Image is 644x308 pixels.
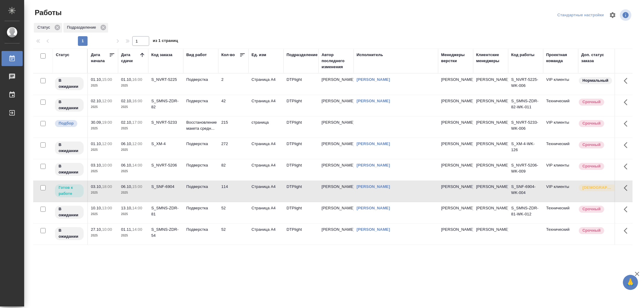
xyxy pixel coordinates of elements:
[543,138,578,159] td: Технический
[153,37,178,46] span: из 1 страниц
[582,206,601,212] p: Срочный
[186,162,215,168] p: Подверстка
[620,74,635,88] button: Здесь прячутся важные кнопки
[37,24,52,30] p: Статус
[441,52,470,64] div: Менеджеры верстки
[218,95,248,116] td: 42
[54,184,84,198] div: Исполнитель может приступить к работе
[284,159,319,180] td: DTPlight
[511,52,534,58] div: Код работы
[121,211,145,217] p: 2025
[59,120,74,126] p: Подбор
[186,119,215,132] p: Восстановление макета средн...
[54,119,84,128] div: Можно подбирать исполнителей
[151,184,180,190] div: S_SNF-6904
[186,205,215,211] p: Подверстка
[319,116,354,138] td: [PERSON_NAME]
[102,184,112,189] p: 18:00
[508,159,543,180] td: S_NVRT-5206-WK-009
[248,202,284,223] td: Страница А4
[91,206,102,210] p: 10.10,
[91,233,115,239] p: 2025
[473,116,508,138] td: [PERSON_NAME]
[357,77,390,82] a: [PERSON_NAME]
[33,8,62,17] span: Работы
[582,120,601,126] p: Срочный
[54,227,84,241] div: Исполнитель назначен, приступать к работе пока рано
[91,141,102,146] p: 01.10,
[620,202,635,217] button: Здесь прячутся важные кнопки
[121,206,132,210] p: 13.10,
[248,95,284,116] td: Страница А4
[605,8,620,22] span: Настроить таблицу
[543,116,578,138] td: VIP клиенты
[102,99,112,103] p: 12:00
[121,184,132,189] p: 06.10,
[218,138,248,159] td: 272
[59,163,80,175] p: В ожидании
[132,163,142,167] p: 14:00
[319,181,354,202] td: [PERSON_NAME]
[121,104,145,110] p: 2025
[91,104,115,110] p: 2025
[151,227,180,239] div: S_SMNS-ZDR-54
[508,74,543,95] td: S_NVRT-5225-WK-006
[357,52,383,58] div: Исполнитель
[186,141,215,147] p: Подверстка
[218,224,248,245] td: 52
[543,159,578,180] td: VIP клиенты
[59,142,80,154] p: В ожидании
[218,202,248,223] td: 52
[132,206,142,210] p: 14:00
[121,168,145,174] p: 2025
[252,52,266,58] div: Ед. изм
[582,78,608,84] p: Нормальный
[56,52,69,58] div: Статус
[473,181,508,202] td: [PERSON_NAME]
[582,163,601,169] p: Срочный
[218,116,248,138] td: 215
[102,141,112,146] p: 12:00
[248,138,284,159] td: Страница А4
[357,227,390,232] a: [PERSON_NAME]
[102,77,112,82] p: 15:00
[132,227,142,232] p: 14:00
[121,227,132,232] p: 01.11,
[620,181,635,195] button: Здесь прячутся важные кнопки
[620,9,633,21] span: Посмотреть информацию
[91,184,102,189] p: 03.10,
[151,205,180,217] div: S_SMNS-ZDR-81
[121,52,139,64] div: Дата сдачи
[543,181,578,202] td: VIP клиенты
[221,52,235,58] div: Кол-во
[441,119,470,125] p: [PERSON_NAME]
[151,77,180,83] div: S_NVRT-5225
[54,98,84,112] div: Исполнитель назначен, приступать к работе пока рано
[284,95,319,116] td: DTPlight
[121,77,132,82] p: 01.10,
[63,23,108,33] div: Подразделение
[546,52,575,64] div: Проектная команда
[121,125,145,132] p: 2025
[620,224,635,238] button: Здесь прячутся важные кнопки
[91,125,115,132] p: 2025
[54,77,84,91] div: Исполнитель назначен, приступать к работе пока рано
[132,99,142,103] p: 16:00
[102,120,112,125] p: 19:00
[319,138,354,159] td: [PERSON_NAME]
[543,74,578,95] td: VIP клиенты
[319,95,354,116] td: [PERSON_NAME]
[556,11,605,20] div: split button
[508,138,543,159] td: S_XM-4-WK-126
[441,141,470,147] p: [PERSON_NAME]
[59,78,80,90] p: В ожидании
[218,181,248,202] td: 114
[186,98,215,104] p: Подверстка
[543,95,578,116] td: Технический
[186,52,207,58] div: Вид работ
[248,181,284,202] td: Страница А4
[248,224,284,245] td: Страница А4
[476,52,505,64] div: Клиентские менеджеры
[121,141,132,146] p: 06.10,
[543,202,578,223] td: Технический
